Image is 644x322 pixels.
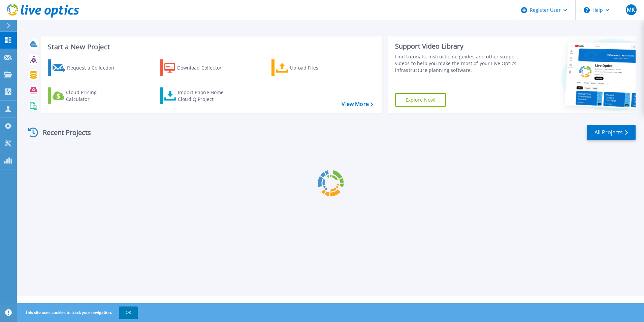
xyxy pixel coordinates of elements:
[271,59,347,76] a: Upload Files
[67,61,121,75] div: Request a Collection
[160,59,235,76] a: Download Collector
[395,53,521,74] div: Find tutorials, instructional guides and other support videos to help you make the most of your L...
[48,87,123,104] a: Cloud Pricing Calculator
[178,89,230,103] div: Import Phone Home CloudIQ Project
[119,306,138,319] button: OK
[66,89,120,103] div: Cloud Pricing Calculator
[26,124,100,141] div: Recent Projects
[177,61,231,75] div: Download Collector
[587,125,636,140] a: All Projects
[627,7,635,12] span: MK
[48,43,373,51] h3: Start a New Project
[290,61,344,75] div: Upload Files
[342,101,373,107] a: View More
[19,306,138,319] span: This site uses cookies to track your navigation.
[48,59,123,76] a: Request a Collection
[395,93,446,107] a: Explore Now!
[395,42,521,51] div: Support Video Library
